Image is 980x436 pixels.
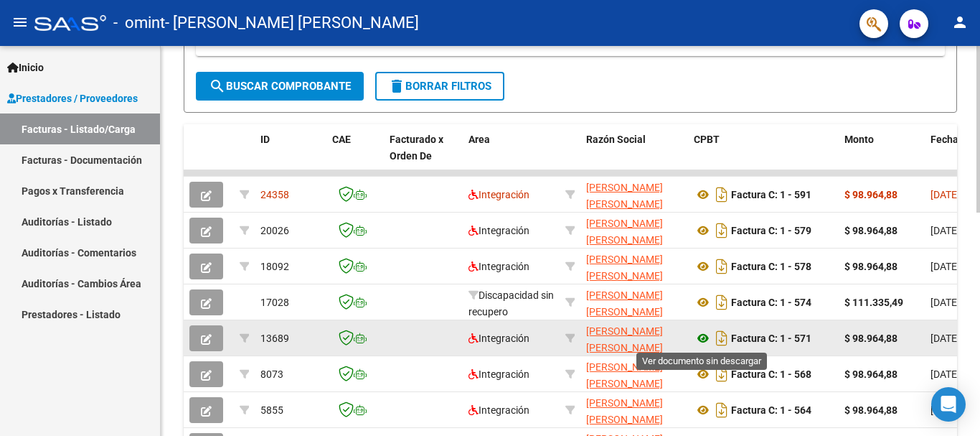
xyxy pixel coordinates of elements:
[694,134,720,145] span: CPBT
[375,72,504,101] button: Borrar Filtros
[388,78,405,95] mat-icon: delete
[712,291,731,314] i: Descargar documento
[586,180,682,210] div: 20354976332
[260,368,283,380] span: 8073
[712,399,731,422] i: Descargar documento
[844,134,874,145] span: Monto
[11,14,29,31] mat-icon: menu
[260,333,289,344] span: 13689
[839,124,925,187] datatable-header-cell: Monto
[468,404,529,416] span: Integración
[586,323,682,353] div: 20354976332
[712,219,731,242] i: Descargar documento
[930,404,960,416] span: [DATE]
[844,333,897,344] strong: $ 98.964,88
[844,225,897,236] strong: $ 98.964,88
[332,134,351,145] span: CAE
[712,363,731,386] i: Descargar documento
[7,91,138,106] span: Prestadores / Proveedores
[7,60,44,75] span: Inicio
[260,297,289,308] span: 17028
[731,225,811,236] strong: Factura C: 1 - 579
[586,251,682,282] div: 20354976332
[844,261,897,272] strong: $ 98.964,88
[844,368,897,380] strong: $ 98.964,88
[586,289,663,317] span: [PERSON_NAME] [PERSON_NAME]
[586,134,646,145] span: Razón Social
[468,261,529,272] span: Integración
[388,80,491,93] span: Borrar Filtros
[951,14,969,31] mat-icon: person
[931,387,966,422] div: Open Intercom Messenger
[586,395,682,425] div: 20354976332
[712,255,731,278] i: Descargar documento
[468,189,529,200] span: Integración
[260,134,270,145] span: ID
[930,261,960,272] span: [DATE]
[930,368,960,380] span: [DATE]
[844,189,897,200] strong: $ 98.964,88
[688,124,839,187] datatable-header-cell: CPBT
[731,333,811,344] strong: Factura C: 1 - 571
[384,124,463,187] datatable-header-cell: Facturado x Orden De
[930,333,960,344] span: [DATE]
[165,7,419,39] span: - [PERSON_NAME] [PERSON_NAME]
[731,189,811,200] strong: Factura C: 1 - 591
[326,124,384,187] datatable-header-cell: CAE
[930,189,960,200] span: [DATE]
[580,124,688,187] datatable-header-cell: Razón Social
[731,368,811,380] strong: Factura C: 1 - 568
[930,297,960,308] span: [DATE]
[468,289,554,317] span: Discapacidad sin recupero
[468,333,529,344] span: Integración
[468,134,490,145] span: Area
[586,361,663,389] span: [PERSON_NAME] [PERSON_NAME]
[586,325,663,353] span: [PERSON_NAME] [PERSON_NAME]
[260,404,283,416] span: 5855
[712,183,731,206] i: Descargar documento
[260,225,289,236] span: 20026
[260,261,289,272] span: 18092
[255,124,326,187] datatable-header-cell: ID
[260,189,289,200] span: 24358
[468,368,529,380] span: Integración
[731,297,811,308] strong: Factura C: 1 - 574
[390,134,443,162] span: Facturado x Orden De
[113,7,165,39] span: - omint
[586,254,663,282] span: [PERSON_NAME] [PERSON_NAME]
[586,397,663,425] span: [PERSON_NAME] [PERSON_NAME]
[586,182,663,210] span: [PERSON_NAME] [PERSON_NAME]
[844,404,897,416] strong: $ 98.964,88
[209,80,351,93] span: Buscar Comprobante
[712,327,731,350] i: Descargar documento
[586,215,682,246] div: 20354976332
[844,297,903,308] strong: $ 111.335,49
[463,124,560,187] datatable-header-cell: Area
[731,404,811,416] strong: Factura C: 1 - 564
[196,72,364,101] button: Buscar Comprobante
[586,359,682,389] div: 20354976332
[209,78,226,95] mat-icon: search
[731,261,811,272] strong: Factura C: 1 - 578
[468,225,529,236] span: Integración
[930,225,960,236] span: [DATE]
[586,218,663,246] span: [PERSON_NAME] [PERSON_NAME]
[586,287,682,317] div: 20354976332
